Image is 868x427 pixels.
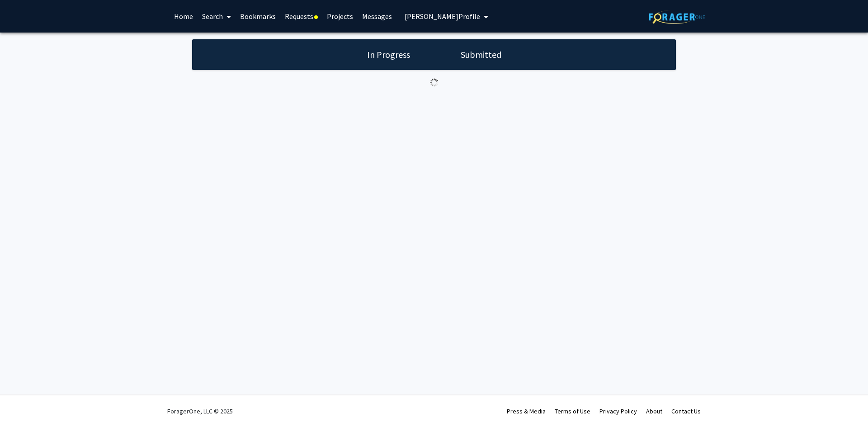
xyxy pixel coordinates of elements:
a: About [646,407,662,415]
a: Projects [322,0,358,32]
a: Search [198,0,236,32]
div: ForagerOne, LLC © 2025 [167,395,233,427]
img: ForagerOne Logo [649,10,705,24]
span: [PERSON_NAME] Profile [405,12,480,21]
h1: Submitted [458,48,504,61]
a: Bookmarks [236,0,280,32]
a: Contact Us [671,407,701,415]
h1: In Progress [364,48,413,61]
a: Press & Media [507,407,546,415]
a: Privacy Policy [599,407,637,415]
a: Home [170,0,198,32]
a: Terms of Use [555,407,590,415]
img: Loading [426,75,442,90]
a: Messages [358,0,396,32]
a: Requests [280,0,322,32]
